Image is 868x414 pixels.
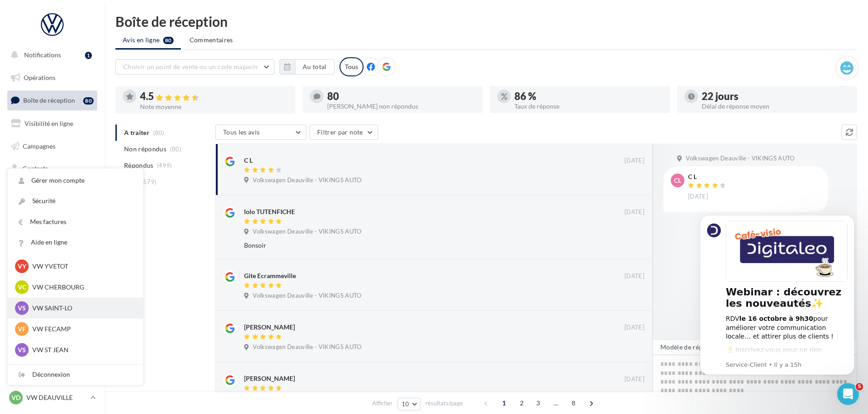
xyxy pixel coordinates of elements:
[497,396,511,410] span: 1
[5,68,99,87] a: Opérations
[32,262,132,271] p: VW YVETOT
[157,162,172,169] span: (499)
[5,45,95,65] button: Notifications 1
[85,52,92,59] div: 1
[674,176,681,185] span: CL
[244,156,253,165] div: C L
[686,155,794,163] span: Volkswagen Deauville - VIKINGS AUTO
[253,176,361,185] span: Volkswagen Deauville - VIKINGS AUTO
[244,374,295,383] div: [PERSON_NAME]
[402,400,409,408] span: 10
[7,389,97,406] a: VD VW DEAUVILLE
[327,103,475,110] div: [PERSON_NAME] non répondus
[5,257,99,284] a: Campagnes DataOnDemand
[425,399,463,408] span: résultats/page
[702,91,850,101] div: 22 jours
[837,383,859,405] iframe: Intercom live chat
[279,59,334,75] button: Au total
[23,142,55,150] span: Campagnes
[190,35,233,45] span: Commentaires
[5,205,99,224] a: Calendrier
[8,232,143,253] a: Aide en ligne
[856,383,863,390] span: 5
[624,272,644,280] span: [DATE]
[23,165,48,172] span: Contacts
[688,193,708,201] span: [DATE]
[398,398,421,410] button: 10
[8,212,143,232] a: Mes factures
[26,393,87,402] p: VW DEAUVILLE
[339,57,364,76] div: Tous
[5,114,99,133] a: Visibilité en ligne
[624,208,644,216] span: [DATE]
[141,178,157,185] span: (579)
[327,91,475,101] div: 80
[5,137,99,156] a: Campagnes
[253,343,361,351] span: Volkswagen Deauville - VIKINGS AUTO
[32,324,132,334] p: VW FECAMP
[5,182,99,201] a: Médiathèque
[140,104,288,110] div: Note moyenne
[11,393,20,402] span: VD
[514,396,529,410] span: 2
[123,63,258,70] span: Choisir un point de vente ou un code magasin
[244,207,295,216] div: lolo TUTENFICHE
[115,59,274,75] button: Choisir un point de vente ou un code magasin
[688,174,728,180] div: C L
[32,283,132,292] p: VW CHERBOURG
[624,157,644,165] span: [DATE]
[124,161,154,170] span: Répondus
[244,241,585,250] div: Bonsoir
[702,103,850,110] div: Délai de réponse moyen
[8,364,143,385] div: Déconnexion
[244,271,296,280] div: Gite Ecrammeville
[32,304,132,313] p: VW SAINT-LO
[295,59,334,75] button: Au total
[653,339,732,355] button: Modèle de réponse
[5,90,99,110] a: Boîte de réception80
[83,97,94,105] div: 80
[8,191,143,211] a: Sécurité
[115,15,857,28] div: Boîte de réception
[549,396,563,410] span: ...
[309,125,378,140] button: Filtrer par note
[124,145,166,154] span: Non répondus
[624,375,644,384] span: [DATE]
[514,91,663,101] div: 86 %
[170,145,181,153] span: (80)
[18,304,26,313] span: VS
[24,51,61,59] span: Notifications
[686,204,868,409] iframe: Intercom notifications message
[223,128,260,136] span: Tous les avis
[5,227,99,254] a: PLV et print personnalisable
[531,396,545,410] span: 3
[18,283,26,292] span: VC
[372,399,393,408] span: Afficher
[140,91,288,102] div: 4.5
[253,292,361,300] span: Volkswagen Deauville - VIKINGS AUTO
[18,324,26,334] span: VF
[18,262,26,271] span: VY
[23,96,75,104] span: Boîte de réception
[244,323,295,332] div: [PERSON_NAME]
[24,74,55,81] span: Opérations
[566,396,581,410] span: 8
[624,324,644,332] span: [DATE]
[8,170,143,191] a: Gérer mon compte
[514,103,663,110] div: Taux de réponse
[215,125,306,140] button: Tous les avis
[18,345,26,354] span: VS
[25,120,73,127] span: Visibilité en ligne
[32,345,132,354] p: VW ST JEAN
[5,159,99,178] a: Contacts
[253,228,361,236] span: Volkswagen Deauville - VIKINGS AUTO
